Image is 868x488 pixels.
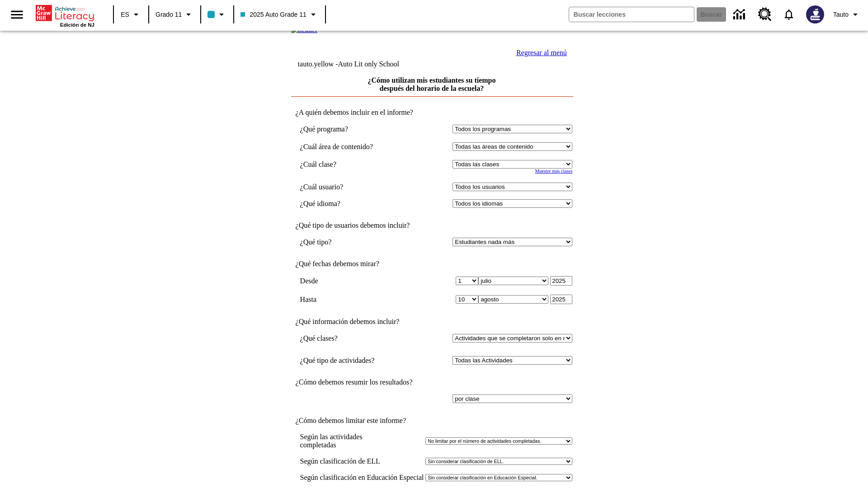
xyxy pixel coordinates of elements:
[300,276,402,286] td: Desde
[300,160,402,169] td: ¿Cuál clase?
[291,318,573,326] td: ¿Qué información debemos incluir?
[806,5,824,23] img: Avatar
[728,2,753,27] a: Centro de información
[535,169,572,174] a: Muestre más clases
[291,221,573,230] td: ¿Qué tipo de usuarios debemos incluir?
[830,6,864,23] button: Perfil/Configuración
[291,417,573,425] td: ¿Cómo debemos limitar este informe?
[801,3,830,26] button: Escoja un nuevo avatar
[300,143,373,150] nobr: ¿Cuál área de contenido?
[300,295,402,304] td: Hasta
[777,3,801,26] a: Notificaciones
[300,457,424,465] td: Según clasificación de ELL
[300,183,402,191] td: ¿Cuál usuario?
[300,356,402,365] td: ¿Qué tipo de actividades?
[300,334,402,343] td: ¿Qué clases?
[753,2,777,27] a: Centro de recursos, Se abrirá en una pestaña nueva.
[36,3,94,28] div: Portada
[300,474,424,482] td: Según clasificación en Educación Especial
[204,6,231,23] button: El color de la clase es azul claro. Cambiar el color de la clase.
[300,125,402,133] td: ¿Qué programa?
[300,199,402,208] td: ¿Qué idioma?
[152,6,198,23] button: Grado: Grado 11, Elige un grado
[237,6,322,23] button: Clase: 2025 Auto Grade 11, Selecciona una clase
[60,22,94,28] span: Edición de NJ
[291,378,573,386] td: ¿Cómo debemos resumir los resultados?
[298,60,463,68] td: tauto.yellow -
[300,433,424,449] td: Según las actividades completadas
[516,49,567,56] a: Regresar al menú
[368,76,495,92] a: ¿Cómo utilizan mis estudiantes su tiempo después del horario de la escuela?
[121,10,129,19] span: ES
[241,10,306,19] span: 2025 Auto Grade 11
[156,10,182,19] span: Grado 11
[4,1,30,28] button: Abrir el menú lateral
[338,60,399,68] nobr: Auto Lit only School
[833,10,849,19] span: Tauto
[291,108,573,117] td: ¿A quién debemos incluir en el informe?
[117,6,146,23] button: Lenguaje: ES, Selecciona un idioma
[291,260,573,268] td: ¿Qué fechas debemos mirar?
[569,7,694,22] input: Buscar campo
[300,238,402,246] td: ¿Qué tipo?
